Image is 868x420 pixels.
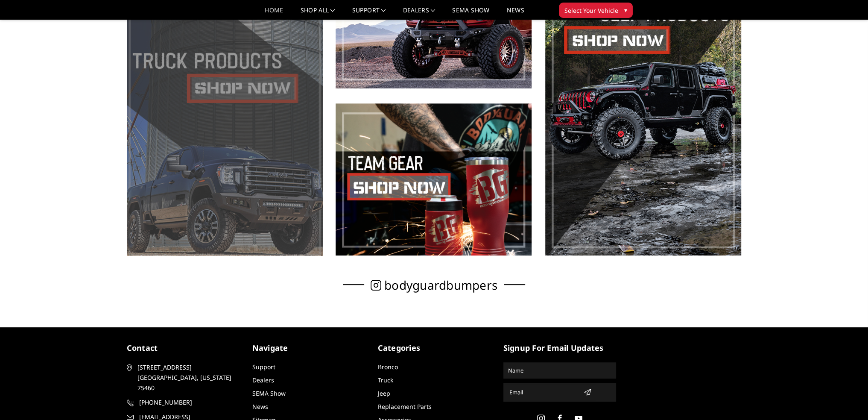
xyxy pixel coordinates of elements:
h5: Navigate [252,342,365,354]
a: Dealers [252,376,274,384]
span: [PHONE_NUMBER] [139,397,238,408]
a: Replacement Parts [378,402,432,411]
h5: contact [127,342,240,354]
h5: signup for email updates [503,342,616,354]
a: Bronco [378,363,398,371]
a: Dealers [403,7,435,20]
a: Support [252,363,275,371]
a: SEMA Show [252,389,286,397]
input: Email [506,385,580,399]
a: Jeep [378,389,390,397]
a: [PHONE_NUMBER] [127,397,240,408]
a: SEMA Show [452,7,489,20]
a: Truck [378,376,393,384]
span: Select Your Vehicle [564,6,618,15]
h5: Categories [378,342,491,354]
a: News [252,402,268,411]
a: shop all [301,7,335,20]
a: Support [352,7,386,20]
span: ▾ [624,6,627,15]
span: [STREET_ADDRESS] [GEOGRAPHIC_DATA], [US_STATE] 75460 [137,362,237,393]
button: Select Your Vehicle [559,3,633,18]
a: News [506,7,524,20]
input: Name [505,364,615,377]
a: Home [265,7,283,20]
span: bodyguardbumpers [384,281,497,290]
